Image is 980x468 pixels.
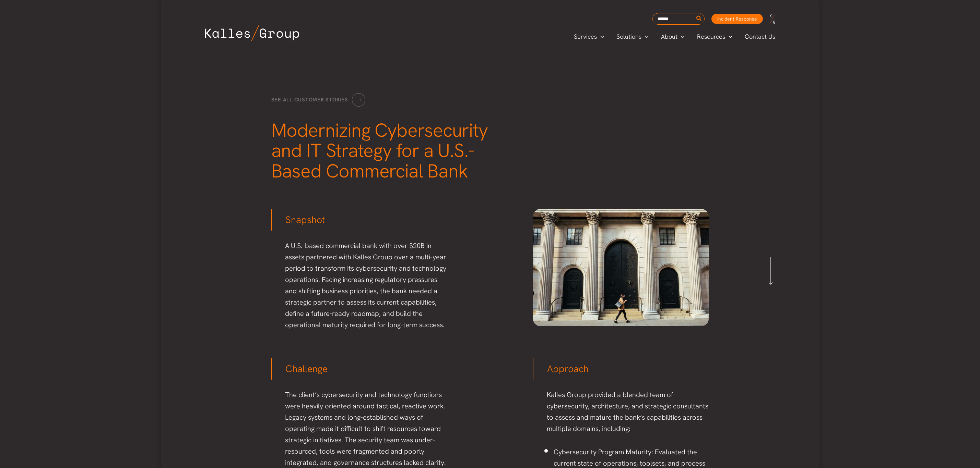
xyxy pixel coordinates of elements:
h3: Challenge [271,358,447,375]
nav: Primary Site Navigation [568,31,782,42]
a: ServicesMenu Toggle [568,32,610,42]
a: ResourcesMenu Toggle [691,32,739,42]
a: AboutMenu Toggle [655,32,691,42]
a: See all customer stories [271,93,365,107]
span: Menu Toggle [725,32,732,42]
h3: Approach [533,358,709,375]
span: Menu Toggle [641,32,649,42]
p: Kalles Group provided a blended team of cybersecurity, architecture, and strategic consultants to... [547,389,709,434]
span: Services [574,32,597,42]
span: Contact Us [745,32,775,42]
span: Menu Toggle [677,32,685,42]
span: Menu Toggle [597,32,604,42]
a: SolutionsMenu Toggle [610,32,655,42]
p: A U.S.-based commercial bank with over $20B in assets partnered with Kalles Group over a multi-ye... [285,240,447,331]
h3: Snapshot [271,209,447,226]
button: Search [695,13,704,24]
span: Solutions [616,32,641,42]
span: Resources [697,32,725,42]
span: About [661,32,677,42]
img: Modern cybersecurity and digital strategy in financial institutions [533,209,709,326]
span: Modernizing Cybersecurity and IT Strategy for a U.S.-Based Commercial Bank [271,118,488,184]
img: Kalles Group [205,25,299,41]
a: Contact Us [739,32,782,42]
a: Incident Response [711,14,763,24]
